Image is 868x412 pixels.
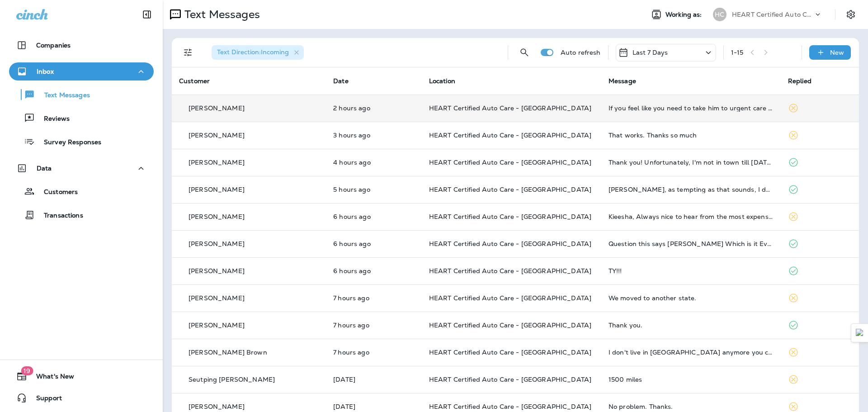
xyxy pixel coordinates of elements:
[9,389,154,407] button: Support
[27,373,74,384] span: What's New
[609,267,774,275] div: TY!!!
[609,77,636,85] span: Message
[189,403,245,410] p: [PERSON_NAME]
[713,8,726,21] div: HC
[189,294,245,302] p: [PERSON_NAME]
[9,62,154,81] button: Inbox
[333,240,415,247] p: Sep 10, 2025 10:02 AM
[609,104,774,112] div: If you feel like you need to take him to urgent care let me know
[35,188,78,197] p: Customers
[632,49,668,56] p: Last 7 Days
[333,213,415,220] p: Sep 10, 2025 10:14 AM
[561,49,601,56] p: Auto refresh
[609,403,774,410] div: No problem. Thanks.
[333,77,349,85] span: Date
[189,213,245,220] p: [PERSON_NAME]
[21,366,33,375] span: 19
[35,212,83,220] p: Transactions
[609,240,774,247] div: Question this says Evanston Which is it Evanston or wilmette?
[9,36,154,54] button: Companies
[9,132,154,151] button: Survey Responses
[333,267,415,275] p: Sep 10, 2025 09:40 AM
[333,376,415,383] p: Sep 8, 2025 09:38 AM
[333,104,415,112] p: Sep 10, 2025 01:54 PM
[429,77,455,85] span: Location
[609,186,774,193] div: Keisha, as tempting as that sounds, I don't want to take advantage or jeopardize our contractual ...
[333,159,415,166] p: Sep 10, 2025 11:49 AM
[189,240,245,247] p: [PERSON_NAME]
[788,77,811,85] span: Replied
[429,294,591,302] span: HEART Certified Auto Care - [GEOGRAPHIC_DATA]
[189,159,245,166] p: [PERSON_NAME]
[9,85,154,104] button: Text Messages
[35,115,70,123] p: Reviews
[429,131,591,139] span: HEART Certified Auto Care - [GEOGRAPHIC_DATA]
[35,91,90,100] p: Text Messages
[429,403,591,411] span: HEART Certified Auto Care - [GEOGRAPHIC_DATA]
[429,185,591,194] span: HEART Certified Auto Care - [GEOGRAPHIC_DATA]
[212,45,304,60] div: Text Direction:Incoming
[181,8,260,21] p: Text Messages
[429,104,591,112] span: HEART Certified Auto Care - [GEOGRAPHIC_DATA]
[189,349,267,356] p: [PERSON_NAME] Brown
[333,349,415,356] p: Sep 10, 2025 09:07 AM
[856,329,864,337] img: Detect Auto
[333,186,415,193] p: Sep 10, 2025 10:35 AM
[9,205,154,224] button: Transactions
[731,49,744,56] div: 1 - 15
[333,322,415,329] p: Sep 10, 2025 09:10 AM
[609,159,774,166] div: Thank you! Unfortunately, I'm not in town till Sept 29. So, plan to see you in October.
[333,132,415,139] p: Sep 10, 2025 01:07 PM
[609,213,774,220] div: Kieesha, Always nice to hear from the most expensive woman in Evanston. 🙂 I bought a 2022 Lincoln...
[429,375,591,384] span: HEART Certified Auto Care - [GEOGRAPHIC_DATA]
[189,267,245,275] p: [PERSON_NAME]
[189,104,245,112] p: [PERSON_NAME]
[429,348,591,356] span: HEART Certified Auto Care - [GEOGRAPHIC_DATA]
[189,132,245,139] p: [PERSON_NAME]
[333,403,415,410] p: Sep 8, 2025 09:35 AM
[37,165,52,172] p: Data
[429,240,591,248] span: HEART Certified Auto Care - [GEOGRAPHIC_DATA]
[333,294,415,302] p: Sep 10, 2025 09:22 AM
[9,182,154,201] button: Customers
[429,267,591,275] span: HEART Certified Auto Care - [GEOGRAPHIC_DATA]
[189,376,275,383] p: Seutping [PERSON_NAME]
[429,158,591,166] span: HEART Certified Auto Care - [GEOGRAPHIC_DATA]
[609,132,774,139] div: That works. Thanks so much
[189,322,245,329] p: [PERSON_NAME]
[9,159,154,177] button: Data
[36,42,71,49] p: Companies
[609,322,774,329] div: Thank you.
[179,43,197,62] button: Filters
[609,294,774,302] div: We moved to another state.
[35,138,101,147] p: Survey Responses
[9,367,154,385] button: 19What's New
[732,11,813,18] p: HEART Certified Auto Care
[134,5,160,24] button: Collapse Sidebar
[843,6,859,23] button: Settings
[429,321,591,329] span: HEART Certified Auto Care - [GEOGRAPHIC_DATA]
[9,109,154,128] button: Reviews
[515,43,533,62] button: Search Messages
[609,349,774,356] div: I don't live in Evanston anymore you can take me off the text list thanks!
[609,376,774,383] div: 1500 miles
[27,394,62,405] span: Support
[217,48,289,56] span: Text Direction : Incoming
[429,213,591,221] span: HEART Certified Auto Care - [GEOGRAPHIC_DATA]
[665,11,704,19] span: Working as:
[37,68,54,75] p: Inbox
[189,186,245,193] p: [PERSON_NAME]
[179,77,210,85] span: Customer
[830,49,844,56] p: New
